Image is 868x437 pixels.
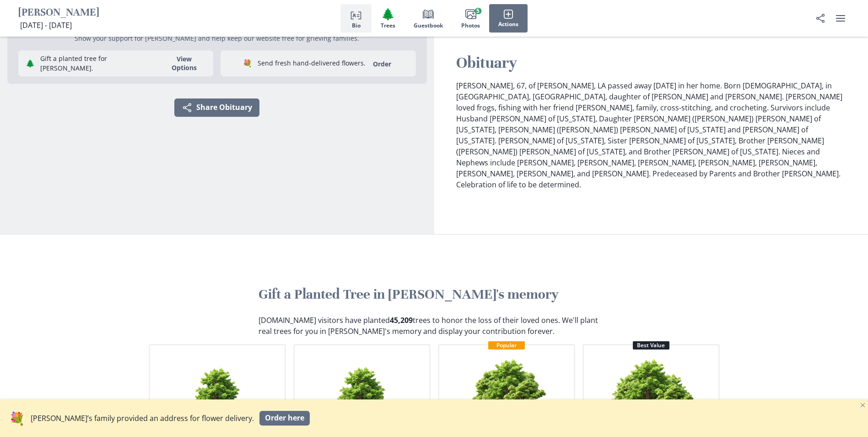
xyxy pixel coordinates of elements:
[9,409,25,428] a: flowers
[259,315,610,337] p: [DOMAIN_NAME] visitors have planted trees to honor the loss of their loved ones. We'll plant real...
[414,22,443,29] span: Guestbook
[31,413,254,424] p: [PERSON_NAME]’s family provided an address for flower delivery.
[608,349,694,435] img: 20 trees
[20,20,72,30] span: [DATE] - [DATE]
[18,33,416,43] p: Show your support for [PERSON_NAME] and help keep our website free for grieving families.
[633,341,669,350] div: Best Value
[463,349,549,435] img: 8 trees
[340,4,372,33] button: Bio
[381,22,395,29] span: Trees
[352,22,361,29] span: Bio
[456,53,846,73] h2: Obituary
[367,60,397,68] a: Order
[381,7,395,21] span: Tree
[390,315,413,325] b: 45,209
[174,98,259,117] button: Share Obituary
[259,411,310,426] a: Order here
[18,6,99,20] h1: [PERSON_NAME]
[265,414,304,422] span: Order here
[372,4,404,33] button: Trees
[456,80,846,190] p: [PERSON_NAME], 67, of [PERSON_NAME], LA passed away [DATE] in her home. Born [DEMOGRAPHIC_DATA], ...
[461,22,480,29] span: Photos
[488,341,525,350] div: Popular
[498,21,518,27] span: Actions
[474,8,481,14] span: 5
[452,4,489,33] button: Photos
[404,4,452,33] button: Guestbook
[831,9,850,27] button: user menu
[159,55,210,72] button: View Options
[259,286,610,303] h2: Gift a Planted Tree in [PERSON_NAME]'s memory
[489,4,528,33] button: Actions
[857,399,868,410] button: Close
[811,9,830,27] button: Share Obituary
[9,410,25,427] span: flowers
